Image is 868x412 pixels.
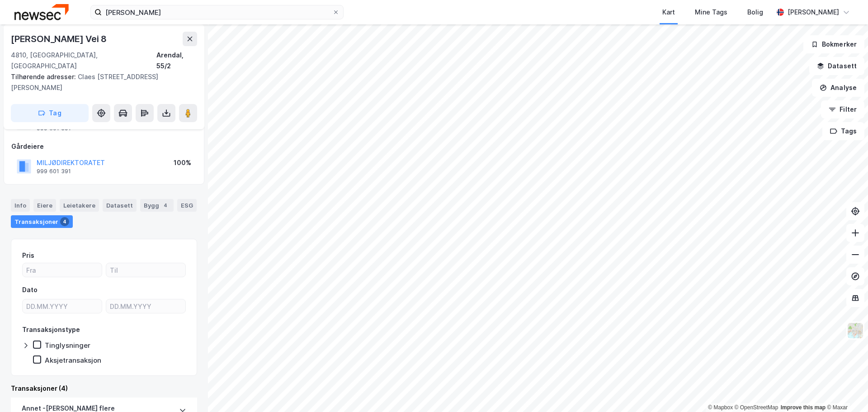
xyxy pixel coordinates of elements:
[11,141,197,152] div: Gårdeiere
[708,404,733,411] a: Mapbox
[695,7,727,18] div: Mine Tags
[22,324,80,335] div: Transaksjonstype
[106,299,185,313] input: DD.MM.YYYY
[812,79,864,97] button: Analyse
[102,5,332,19] input: Søk på adresse, matrikkel, gårdeiere, leietakere eller personer
[809,57,864,75] button: Datasett
[11,199,30,212] div: Info
[781,404,826,411] a: Improve this map
[11,50,156,71] div: 4810, [GEOGRAPHIC_DATA], [GEOGRAPHIC_DATA]
[22,250,34,261] div: Pris
[803,35,864,53] button: Bokmerker
[106,263,185,277] input: Til
[11,104,89,122] button: Tag
[45,356,101,365] div: Aksjetransaksjon
[23,299,102,313] input: DD.MM.YYYY
[37,168,71,175] div: 999 601 391
[60,217,69,226] div: 4
[156,50,197,71] div: Arendal, 55/2
[735,404,778,411] a: OpenStreetMap
[11,71,190,93] div: Claes [STREET_ADDRESS][PERSON_NAME]
[11,73,78,81] span: Tilhørende adresser:
[788,7,839,18] div: [PERSON_NAME]
[140,199,174,212] div: Bygg
[177,199,197,212] div: ESG
[23,263,102,277] input: Fra
[747,7,763,18] div: Bolig
[14,4,69,20] img: newsec-logo.f6e21ccffca1b3a03d2d.png
[11,383,197,394] div: Transaksjoner (4)
[662,7,675,18] div: Kart
[11,215,73,228] div: Transaksjoner
[821,100,864,118] button: Filter
[11,32,108,46] div: [PERSON_NAME] Vei 8
[22,284,38,295] div: Dato
[174,157,191,168] div: 100%
[103,199,137,212] div: Datasett
[45,341,90,350] div: Tinglysninger
[161,201,170,210] div: 4
[847,322,864,339] img: Z
[60,199,99,212] div: Leietakere
[33,199,56,212] div: Eiere
[822,122,864,140] button: Tags
[823,369,868,412] iframe: Chat Widget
